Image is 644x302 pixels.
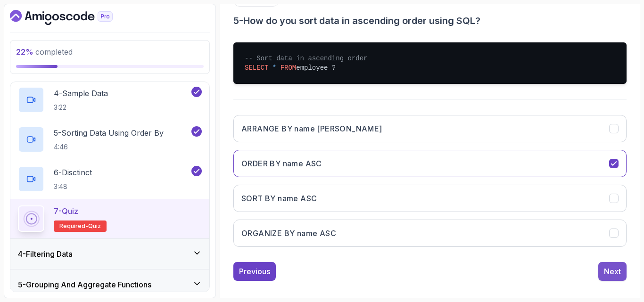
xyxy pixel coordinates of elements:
p: 3:48 [54,182,92,191]
button: 7-QuizRequired-quiz [18,205,202,232]
div: Previous [239,266,270,277]
h3: 4 - Filtering Data [18,248,73,260]
div: Next [604,266,621,277]
button: 5-Grouping And Aggregate Functions [10,269,209,300]
p: 3:22 [54,103,108,112]
h3: ORDER BY name ASC [241,158,322,169]
span: completed [16,47,73,57]
span: quiz [88,222,101,230]
p: 6 - Disctinct [54,167,92,178]
a: Dashboard [10,10,134,25]
h3: SORT BY name ASC [241,193,317,204]
pre: employee ? [233,42,627,84]
p: 5 - Sorting Data Using Order By [54,127,164,139]
h3: 5 - Grouping And Aggregate Functions [18,279,151,290]
span: FROM [281,64,297,72]
span: Required- [59,222,88,230]
h3: ORGANIZE BY name ASC [241,228,336,239]
h3: ARRANGE BY name [PERSON_NAME] [241,123,382,134]
button: ORDER BY name ASC [233,150,627,177]
span: -- Sort data in ascending order [245,55,367,62]
p: 4:46 [54,142,164,152]
span: SELECT [245,64,268,72]
button: 4-Filtering Data [10,239,209,269]
button: 5-Sorting Data Using Order By4:46 [18,126,202,153]
button: 4-Sample Data3:22 [18,87,202,113]
p: 4 - Sample Data [54,88,108,99]
p: 7 - Quiz [54,205,78,217]
button: ORGANIZE BY name ASC [233,220,627,247]
button: SORT BY name ASC [233,185,627,212]
button: ARRANGE BY name ASC [233,115,627,142]
button: Next [598,262,627,281]
span: 22 % [16,47,33,57]
h3: 5 - How do you sort data in ascending order using SQL? [233,14,627,27]
button: Previous [233,262,276,281]
button: 6-Disctinct3:48 [18,166,202,192]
